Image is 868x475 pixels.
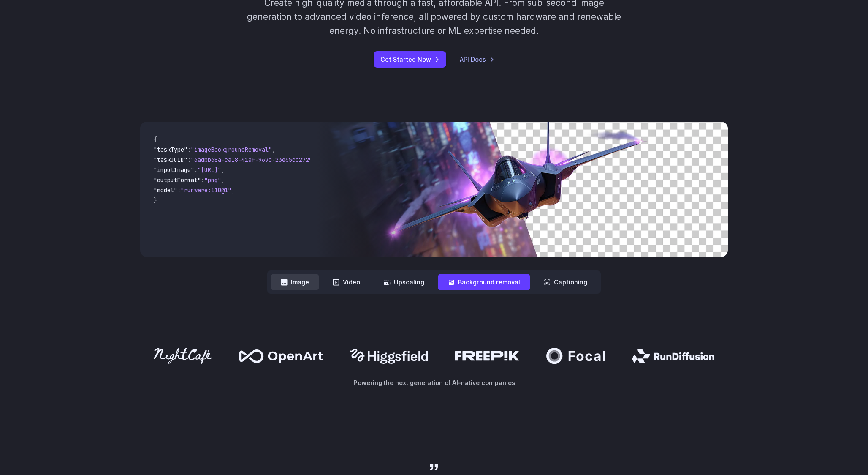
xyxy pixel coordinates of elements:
[194,166,198,174] span: :
[187,146,191,153] span: :
[271,274,319,290] button: Image
[191,146,272,153] span: "imageBackgroundRemoval"
[534,274,597,290] button: Captioning
[198,166,221,174] span: "[URL]"
[438,274,530,290] button: Background removal
[204,176,221,184] span: "png"
[231,186,235,194] span: ,
[221,176,225,184] span: ,
[154,166,194,174] span: "inputImage"
[221,166,225,174] span: ,
[187,156,191,164] span: :
[272,146,275,153] span: ,
[374,274,434,290] button: Upscaling
[191,156,319,164] span: "6adbb68a-ca18-41af-969d-23e65cc2729c"
[177,186,181,194] span: :
[154,176,201,184] span: "outputFormat"
[154,146,187,153] span: "taskType"
[154,156,187,164] span: "taskUUID"
[201,176,204,184] span: :
[154,186,177,194] span: "model"
[323,274,370,290] button: Video
[374,51,446,68] a: Get Started Now
[154,136,157,143] span: {
[181,186,231,194] span: "runware:110@1"
[317,122,728,257] img: Futuristic stealth jet streaking through a neon-lit cityscape with glowing purple exhaust
[140,378,728,388] p: Powering the next generation of AI-native companies
[460,55,494,64] a: API Docs
[154,197,157,204] span: }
